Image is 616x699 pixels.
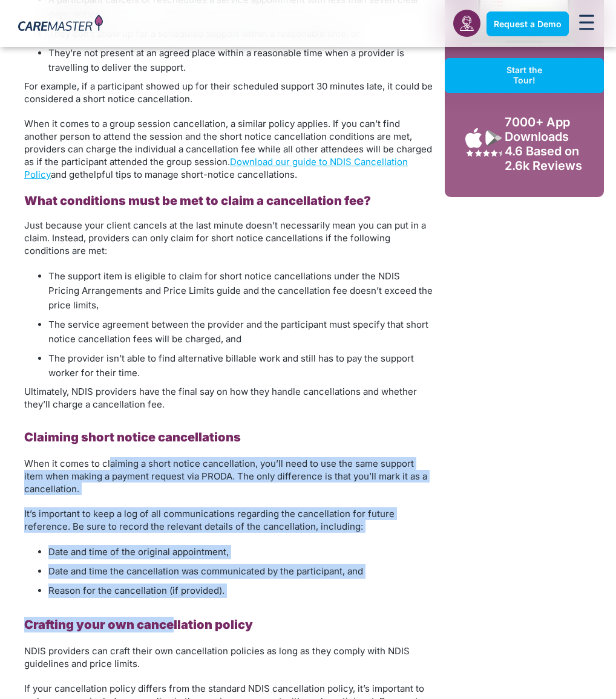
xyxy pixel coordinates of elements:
img: CareMaster Logo [18,15,103,33]
img: Apple App Store Icon [465,128,482,148]
span: Request a Demo [494,19,562,29]
img: Google Play App Icon [485,129,502,147]
a: Request a Demo [487,11,569,36]
a: Start the Tour! [445,58,604,93]
div: 4.6 Based on 2.6k Reviews [505,144,586,173]
p: helpful tips to manage short-notice cancellations. [24,117,433,181]
span: The provider isn’t able to find alternative billable work and still has to pay the support worker... [48,353,414,379]
span: Just because your client cancels at the last minute doesn’t necessarily mean you can put in a cla... [24,219,426,256]
span: NDIS providers can craft their own cancellation policies as long as they comply with NDIS guideli... [24,645,410,669]
div: 7000+ App Downloads [505,115,586,144]
a: Download our guide to NDIS Cancellation Policy [24,156,408,180]
b: What conditions must be met to claim a cancellation fee? [24,193,371,208]
span: Reason for the cancellation (if provided). [48,585,224,596]
span: When it comes to claiming a short notice cancellation, you’ll need to use the same support item w... [24,458,427,495]
span: It’s important to keep a log of all communications regarding the cancellation for future referenc... [24,508,395,532]
b: Claiming short notice cancellations [24,430,241,444]
span: For example, if a participant showed up for their scheduled support 30 minutes late, it could be ... [24,80,433,105]
span: They’re not present at an agreed place within a reasonable time when a provider is travelling to ... [48,47,404,73]
span: The support item is eligible to claim for short notice cancellations under the NDIS Pricing Arran... [48,270,433,311]
div: Menu Toggle [575,11,598,37]
span: Date and time of the original appointment, [48,546,229,558]
span: When it comes to a group session cancellation, a similar policy applies. If you can’t find anothe... [24,118,432,180]
span: The service agreement between the provider and the participant must specify that short notice can... [48,319,428,345]
img: Google Play Store App Review Stars [466,149,502,157]
span: Start the Tour! [500,65,548,86]
span: Date and time the cancellation was communicated by the participant, and [48,565,363,577]
b: Crafting your own cancellation policy [24,617,253,632]
span: Ultimately, NDIS providers have the final say on how they handle cancellations and whether they’l... [24,386,417,410]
